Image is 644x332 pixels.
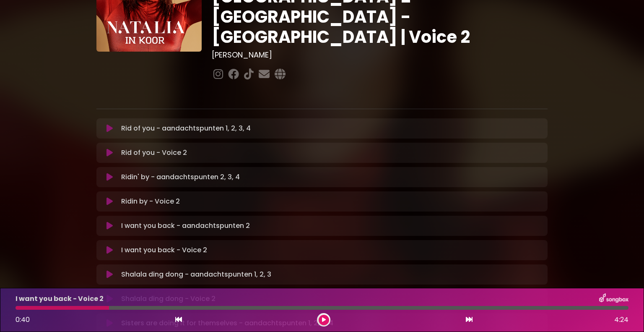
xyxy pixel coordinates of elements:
[599,293,628,304] img: songbox-logo-white.png
[212,50,548,60] h3: [PERSON_NAME]
[121,221,250,231] p: I want you back - aandachtspunten 2
[121,123,251,133] p: Rid of you - aandachtspunten 1, 2, 3, 4
[121,269,271,280] p: Shalala ding dong - aandachtspunten 1, 2, 3
[614,315,628,325] span: 4:24
[16,294,104,304] p: I want you back - Voice 2
[121,172,240,182] p: Ridin' by - aandachtspunten 2, 3, 4
[121,196,180,207] p: Ridin by - Voice 2
[16,315,30,324] span: 0:40
[121,148,187,158] p: Rid of you - Voice 2
[121,245,207,255] p: I want you back - Voice 2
